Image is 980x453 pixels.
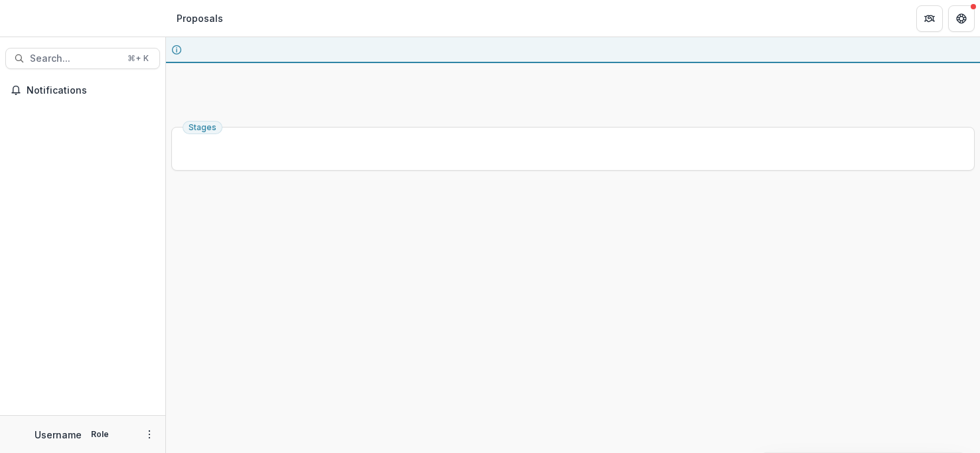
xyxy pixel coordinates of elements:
[916,5,943,32] button: Partners
[141,426,157,442] button: More
[171,9,228,28] nav: breadcrumb
[948,5,975,32] button: Get Help
[5,80,160,101] button: Notifications
[30,53,120,64] span: Search...
[35,428,82,442] p: Username
[87,428,113,440] p: Role
[189,123,216,132] span: Stages
[5,48,160,69] button: Search...
[27,85,155,96] span: Notifications
[125,51,151,66] div: ⌘ + K
[177,11,223,25] div: Proposals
